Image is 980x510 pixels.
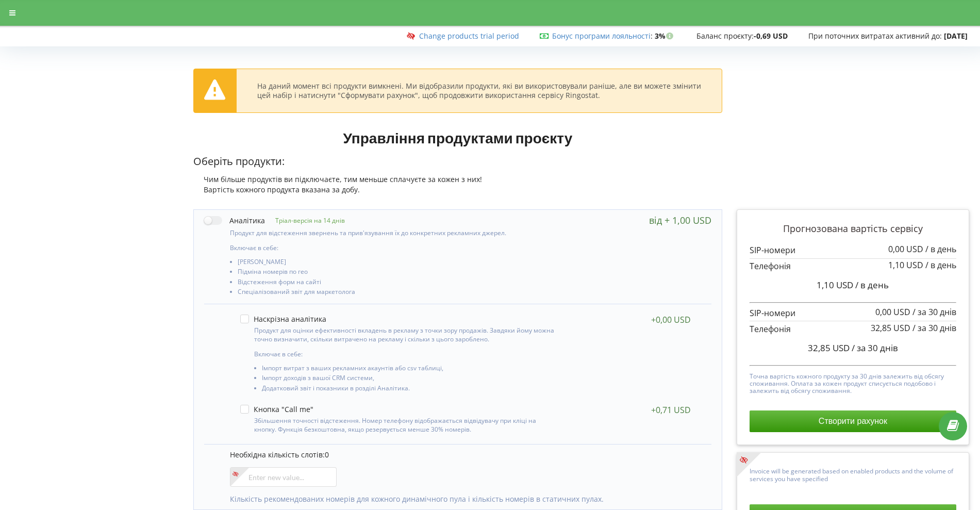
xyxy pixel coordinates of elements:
strong: 3% [655,31,676,41]
span: При поточних витратах активний до: [808,31,942,41]
div: +0,00 USD [651,315,691,325]
a: Change products trial period [419,31,519,41]
p: Продукт для оцінки ефективності вкладень в рекламу з точки зору продажів. Завдяки йому можна точн... [254,326,556,343]
span: 1,10 USD [888,259,923,271]
h1: Управління продуктами проєкту [193,128,722,147]
span: / в день [925,259,956,271]
span: 32,85 USD [808,342,850,354]
li: Додатковий звіт і показники в розділі Аналітика. [262,385,556,394]
p: Телефонія [750,323,956,335]
li: Імпорт доходів з вашої CRM системи, [262,374,556,384]
p: Збільшення точності відстеження. Номер телефону відображається відвідувачу при кліці на кнопку. Ф... [254,416,556,434]
strong: [DATE] [944,31,968,41]
span: 0,00 USD [888,243,923,255]
span: 32,85 USD [871,322,910,334]
p: Необхідна кількість слотів: [230,450,701,460]
div: Чим більше продуктів ви підключаєте, тим меньше сплачуєте за кожен з них! [193,174,722,185]
div: +0,71 USD [651,405,691,415]
span: / за 30 днів [852,342,898,354]
p: Кількість рекомендованих номерів для кожного динамічного пула і кількість номерів в статичних пулах. [230,494,701,504]
p: Оберіть продукти: [193,154,722,169]
p: Тріал-версія на 14 днів [265,216,345,225]
p: Продукт для відстеження звернень та прив'язування їх до конкретних рекламних джерел. [230,228,559,237]
div: від + 1,00 USD [649,215,711,225]
span: : [552,31,653,41]
li: Спеціалізований звіт для маркетолога [238,288,559,298]
p: Телефонія [750,260,956,272]
span: / в день [855,279,889,291]
li: [PERSON_NAME] [238,258,559,268]
label: Наскрізна аналітика [240,315,326,323]
a: Бонус програми лояльності [552,31,651,41]
span: / за 30 днів [912,306,956,318]
p: Точна вартість кожного продукту за 30 днів залежить від обсягу споживання. Оплата за кожен продук... [750,370,956,395]
label: Аналітика [204,215,265,226]
span: 0,00 USD [875,306,910,318]
li: Імпорт витрат з ваших рекламних акаунтів або csv таблиці, [262,365,556,374]
span: 0 [325,450,329,459]
p: Прогнозована вартість сервісу [750,222,956,236]
span: Баланс проєкту: [696,31,754,41]
span: / в день [925,243,956,255]
button: Створити рахунок [750,410,956,432]
label: Кнопка "Call me" [240,405,313,414]
p: SIP-номери [750,244,956,256]
div: Вартість кожного продукта вказана за добу. [193,185,722,195]
strong: -0,69 USD [754,31,788,41]
li: Підміна номерів по гео [238,268,559,278]
p: Invoice will be generated based on enabled products and the volume of services you have specified [750,465,956,483]
p: Включає в себе: [254,350,556,358]
span: / за 30 днів [912,322,956,334]
li: Відстеження форм на сайті [238,278,559,288]
div: На даний момент всі продукти вимкнені. Ми відобразили продукти, які ви використовували раніше, ал... [257,81,701,100]
p: SIP-номери [750,307,956,319]
p: Включає в себе: [230,243,559,252]
input: Enter new value... [230,467,337,487]
span: 1,10 USD [817,279,853,291]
